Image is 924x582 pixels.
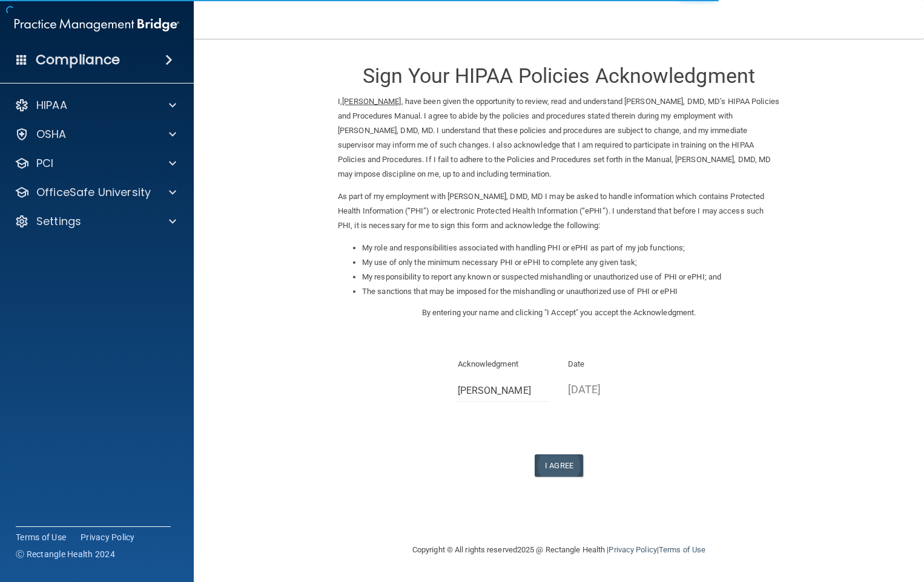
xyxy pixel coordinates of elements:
[36,214,81,229] p: Settings
[338,94,780,181] p: I, , have been given the opportunity to review, read and understand [PERSON_NAME], DMD, MD’s HIPA...
[362,284,780,299] li: The sanctions that may be imposed for the mishandling or unauthorized use of PHI or ePHI
[15,127,176,142] a: OSHA
[15,98,176,113] a: HIPAA
[342,97,401,106] ins: [PERSON_NAME]
[36,98,67,113] p: HIPAA
[36,185,151,200] p: OfficeSafe University
[362,255,780,270] li: My use of only the minimum necessary PHI or ePHI to complete any given task;
[362,270,780,284] li: My responsibility to report any known or suspected mishandling or unauthorized use of PHI or ePHI...
[458,379,550,402] input: Full Name
[568,379,661,399] p: [DATE]
[81,531,135,543] a: Privacy Policy
[15,185,176,200] a: OfficeSafe University
[16,548,115,560] span: Ⓒ Rectangle Health 2024
[338,306,780,320] p: By entering your name and clicking "I Accept" you accept the Acknowledgment.
[338,531,780,569] div: Copyright © All rights reserved 2025 @ Rectangle Health | |
[15,156,176,171] a: PCI
[609,545,656,554] a: Privacy Policy
[15,13,179,37] img: PMB logo
[338,65,780,87] h3: Sign Your HIPAA Policies Acknowledgment
[458,357,550,371] p: Acknowledgment
[362,241,780,255] li: My role and responsibilities associated with handling PHI or ePHI as part of my job functions;
[36,127,67,142] p: OSHA
[36,51,120,68] h4: Compliance
[535,454,583,477] button: I Agree
[16,531,66,543] a: Terms of Use
[568,357,661,371] p: Date
[338,189,780,233] p: As part of my employment with [PERSON_NAME], DMD, MD I may be asked to handle information which c...
[36,156,53,171] p: PCI
[659,545,705,554] a: Terms of Use
[15,214,176,229] a: Settings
